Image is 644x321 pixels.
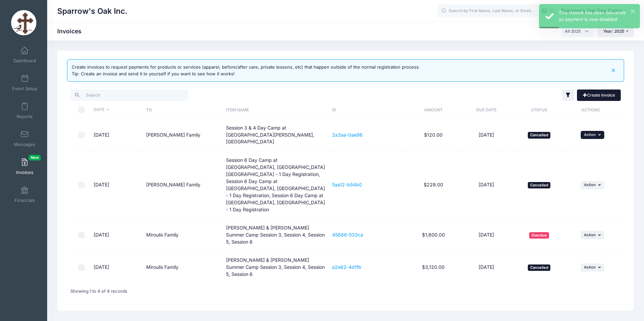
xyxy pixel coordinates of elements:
[561,26,594,37] span: All 2025
[14,142,35,147] span: Messages
[11,10,36,35] img: Sparrow's Oak Inc.
[581,263,604,272] button: Action
[72,64,420,77] div: Create invoices to request payments for products or services (apparel, before/after care, private...
[528,182,550,188] span: Cancelled
[460,119,513,151] td: [DATE]
[581,181,604,189] button: Action
[9,99,41,122] a: Reports
[90,251,143,283] td: [DATE]
[556,3,634,19] button: Sparrow's Oak Day Camp
[460,219,513,251] td: [DATE]
[223,119,329,151] td: Session 3 & 4 Day Camp at [GEOGRAPHIC_DATA][PERSON_NAME], [GEOGRAPHIC_DATA]
[460,251,513,283] td: [DATE]
[407,219,460,251] td: $1,600.00
[90,119,143,151] td: [DATE]
[90,219,143,251] td: [DATE]
[332,182,362,187] a: 5aa12-b94b0
[329,101,407,119] th: ID: activate to sort column ascending
[528,132,550,138] span: Cancelled
[14,198,35,203] span: Financials
[528,264,550,271] span: Cancelled
[559,9,635,23] div: This invoice has been cancelled so payment is now disabled.
[460,151,513,219] td: [DATE]
[143,101,223,119] th: To: activate to sort column ascending
[437,4,538,18] input: Search by First Name, Last Name, or Email...
[584,132,596,137] span: Action
[29,155,41,160] span: New
[70,90,188,101] input: Search
[143,119,223,151] td: [PERSON_NAME] Family
[407,119,460,151] td: $120.00
[407,251,460,283] td: $3,120.00
[565,28,581,34] span: All 2025
[584,182,596,187] span: Action
[57,28,87,35] h1: Invoices
[223,219,329,251] td: [PERSON_NAME] & [PERSON_NAME] Summer Camp Session 3, Session 4, Session 5, Session 6
[566,101,619,119] th: Actions
[143,251,223,283] td: Miroulis Family
[143,219,223,251] td: Miroulis Family
[407,151,460,219] td: $228.00
[17,114,33,119] span: Reports
[513,101,566,119] th: Status: activate to sort column ascending
[603,29,624,34] span: Year: 2025
[529,232,549,239] span: Overdue
[9,71,41,95] a: Event Setup
[584,233,596,237] span: Action
[581,231,604,239] button: Action
[12,86,37,92] span: Event Setup
[460,101,513,119] th: Due Date: activate to sort column ascending
[332,132,363,138] a: 2a3aa-0ae96
[631,9,635,13] button: ×
[584,265,596,270] span: Action
[332,264,361,270] a: a2e62-4d1fb
[577,90,621,101] a: Create Invoice
[9,155,41,178] a: InvoicesNew
[332,232,363,238] a: 45688-533ca
[223,251,329,283] td: [PERSON_NAME] & [PERSON_NAME] Summer Camp Session 3, Session 4, Session 5, Session 6
[57,3,127,19] h1: Sparrow's Oak Inc.
[90,151,143,219] td: [DATE]
[143,151,223,219] td: [PERSON_NAME] Family
[90,101,143,119] th: Date: activate to sort column ascending
[223,151,329,219] td: Session 6 Day Camp at [GEOGRAPHIC_DATA], [GEOGRAPHIC_DATA] [GEOGRAPHIC_DATA] - 1 Day Registration...
[223,101,329,119] th: Item Name: activate to sort column ascending
[16,170,33,175] span: Invoices
[597,26,634,37] button: Year: 2025
[9,43,41,67] a: Dashboard
[581,131,604,139] button: Action
[13,58,36,64] span: Dashboard
[70,284,127,299] div: Showing 1 to 4 of 4 records
[9,183,41,206] a: Financials
[9,127,41,150] a: Messages
[407,101,460,119] th: Amount: activate to sort column ascending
